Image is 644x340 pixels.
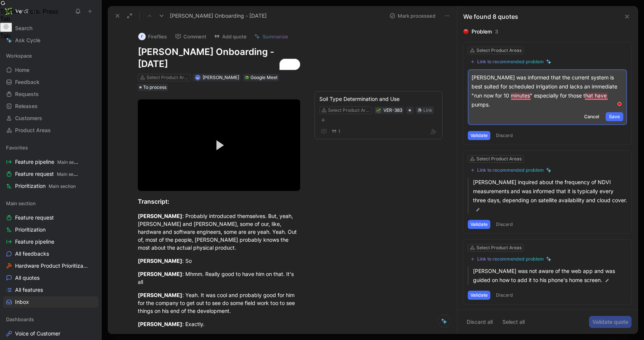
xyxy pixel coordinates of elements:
[15,226,46,233] span: Prioritization
[473,178,627,214] p: [PERSON_NAME] inquired about the frequency of NDVI measurements and was informed that it is typic...
[6,52,32,59] span: Workspace
[468,291,490,300] button: Validate
[468,166,554,175] button: Link to recommended problem
[606,112,623,121] button: Save
[138,99,300,191] div: Video Player
[15,170,80,178] span: Feature request
[3,64,98,76] a: Home
[195,76,200,80] img: avatar
[3,180,98,192] a: PrioritizationMain section
[203,75,239,80] span: [PERSON_NAME]
[468,255,554,264] button: Link to recommended problem
[493,131,516,140] button: Discard
[3,50,98,61] div: Workspace
[138,197,300,206] div: Transcript:
[15,286,43,294] span: All features
[338,129,340,134] span: 1
[468,220,490,229] button: Validate
[57,171,84,177] span: Main section
[328,107,370,114] div: Select Product Area
[15,102,38,110] span: Releases
[3,168,98,180] a: Feature requestMain section
[15,36,40,45] span: Ask Cycle
[3,198,98,308] div: Main sectionFeature requestPrioritizationFeature pipelineAll feedbacksHardware Product Prioritiza...
[609,113,620,120] span: Save
[138,212,300,252] div: : Probably introduced themselves. But, yeah, [PERSON_NAME] and [PERSON_NAME], some of our, like, ...
[3,142,98,153] div: Favorites
[468,57,554,66] button: Link to recommended problem
[476,155,522,163] div: Select Product Areas
[15,114,42,122] span: Customers
[319,95,438,104] div: Soil Type Determination and Use
[15,250,49,258] span: All feedbacks
[493,220,516,229] button: Discard
[15,66,29,74] span: Home
[581,112,603,121] button: Cancel
[3,88,98,100] a: Requests
[3,314,98,325] div: Dashboards
[3,236,98,247] a: Feature pipeline
[499,316,528,328] button: Select all
[138,257,300,265] div: : So
[3,212,98,223] a: Feature request
[3,101,98,112] a: Releases
[468,131,490,140] button: Validate
[3,35,98,46] a: Ask Cycle
[15,330,60,337] span: Voice of Customer
[138,258,182,264] mark: [PERSON_NAME]
[147,74,189,81] div: Select Product Areas
[3,224,98,235] a: Prioritization
[15,274,40,282] span: All quotes
[3,76,98,88] a: Feedback
[3,125,98,136] a: Product Areas
[6,316,34,323] span: Dashboards
[477,59,544,65] div: Link to recommended problem
[3,260,98,271] a: Hardware Product Prioritization
[138,321,182,327] mark: [PERSON_NAME]
[138,292,182,298] mark: [PERSON_NAME]
[330,127,342,136] button: 1
[138,320,300,328] div: : Exactly.
[376,108,381,113] button: 🌱
[6,144,28,151] span: Favorites
[473,267,627,285] p: [PERSON_NAME] was not aware of the web app and was guided on how to add it to his phone's home sc...
[604,278,610,283] img: pen.svg
[15,182,76,190] span: Prioritization
[138,46,300,70] h1: To enrich screen reader interactions, please activate Accessibility in Grammarly extension settings
[423,107,432,114] div: Link
[138,271,182,277] mark: [PERSON_NAME]
[3,113,98,124] a: Customers
[15,298,29,306] span: Inbox
[3,248,98,259] a: All feedbacks
[472,73,623,109] p: [PERSON_NAME] was informed that the current system is best suited for scheduled irrigation and la...
[57,159,84,165] span: Main section
[15,238,54,245] span: Feature pipeline
[475,207,481,212] img: pen.svg
[138,213,182,219] mark: [PERSON_NAME]
[207,133,231,157] button: Play Video
[3,296,98,308] a: Inbox
[476,47,522,54] div: Select Product Areas
[15,158,80,166] span: Feature pipeline
[3,272,98,284] a: All quotes
[376,108,381,113] img: 🌱
[6,200,36,207] span: Main section
[15,127,51,134] span: Product Areas
[477,167,544,173] div: Link to recommended problem
[15,78,40,86] span: Feedback
[584,113,599,120] span: Cancel
[3,156,98,168] a: Feature pipelineMain section
[3,198,98,209] div: Main section
[143,84,166,91] span: To process
[383,107,402,114] div: VER-383
[15,90,39,98] span: Requests
[15,214,54,221] span: Feature request
[138,270,300,286] div: : Mhmm. Really good to have him on that. It's all
[476,244,522,252] div: Select Product Areas
[3,328,98,339] a: Voice of Customer
[477,256,544,262] div: Link to recommended problem
[250,74,278,81] div: Google Meet
[138,84,168,91] div: To process
[589,316,632,328] button: Validate quote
